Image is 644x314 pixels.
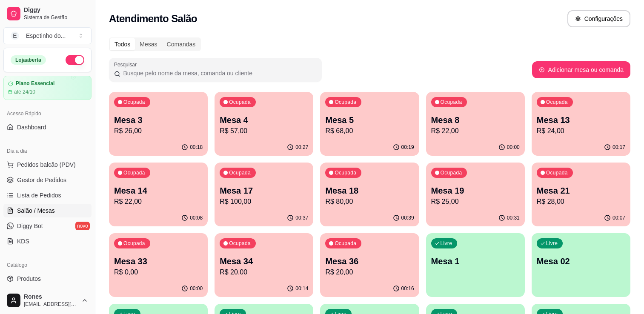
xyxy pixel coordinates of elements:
[3,120,92,134] a: Dashboard
[220,197,308,207] p: R$ 100,00
[162,38,200,50] div: Comandas
[109,163,208,226] button: OcupadaMesa 14R$ 22,0000:08
[17,206,55,215] span: Salão / Mesas
[220,185,308,197] p: Mesa 17
[325,185,414,197] p: Mesa 18
[320,233,419,297] button: OcupadaMesa 36R$ 20,0000:16
[220,255,308,267] p: Mesa 34
[325,197,414,207] p: R$ 80,00
[3,27,92,44] button: Select a team
[532,163,630,226] button: OcupadaMesa 21R$ 28,0000:07
[507,144,520,151] p: 00:00
[26,31,66,40] div: Espetinho do ...
[24,14,88,21] span: Sistema de Gestão
[567,10,630,27] button: Configurações
[190,214,203,221] p: 00:08
[114,114,203,126] p: Mesa 3
[3,173,92,187] a: Gestor de Pedidos
[114,126,203,136] p: R$ 26,00
[335,99,356,106] p: Ocupada
[220,114,308,126] p: Mesa 4
[401,285,414,292] p: 00:16
[295,144,308,151] p: 00:27
[546,169,568,176] p: Ocupada
[532,92,630,156] button: OcupadaMesa 13R$ 24,0000:17
[114,255,203,267] p: Mesa 33
[17,222,43,230] span: Diggy Bot
[123,240,145,247] p: Ocupada
[537,197,625,207] p: R$ 28,00
[215,163,313,226] button: OcupadaMesa 17R$ 100,0000:37
[17,176,66,184] span: Gestor de Pedidos
[114,185,203,197] p: Mesa 14
[109,233,208,297] button: OcupadaMesa 33R$ 0,0000:00
[613,214,625,221] p: 00:07
[11,55,46,65] div: Loja aberta
[220,126,308,136] p: R$ 57,00
[109,92,208,156] button: OcupadaMesa 3R$ 26,0000:18
[335,240,356,247] p: Ocupada
[320,92,419,156] button: OcupadaMesa 5R$ 68,0000:19
[537,185,625,197] p: Mesa 21
[613,144,625,151] p: 00:17
[17,123,46,131] span: Dashboard
[3,3,92,24] a: DiggySistema de Gestão
[3,107,92,120] div: Acesso Rápido
[325,126,414,136] p: R$ 68,00
[532,233,630,297] button: LivreMesa 02
[215,233,313,297] button: OcupadaMesa 34R$ 20,0000:14
[114,197,203,207] p: R$ 22,00
[114,267,203,277] p: R$ 0,00
[546,240,558,247] p: Livre
[325,255,414,267] p: Mesa 36
[229,169,251,176] p: Ocupada
[14,88,35,95] article: até 24/10
[66,55,84,65] button: Alterar Status
[3,144,92,158] div: Dia a dia
[546,99,568,106] p: Ocupada
[3,290,92,311] button: Rones[EMAIL_ADDRESS][DOMAIN_NAME]
[114,61,140,68] label: Pesquisar
[426,233,525,297] button: LivreMesa 1
[431,197,520,207] p: R$ 25,00
[110,38,135,50] div: Todos
[325,114,414,126] p: Mesa 5
[532,61,630,78] button: Adicionar mesa ou comanda
[335,169,356,176] p: Ocupada
[17,237,29,245] span: KDS
[11,31,19,40] span: E
[3,158,92,171] button: Pedidos balcão (PDV)
[24,6,88,14] span: Diggy
[431,255,520,267] p: Mesa 1
[441,169,462,176] p: Ocupada
[441,99,462,106] p: Ocupada
[325,267,414,277] p: R$ 20,00
[426,92,525,156] button: OcupadaMesa 8R$ 22,0000:00
[135,38,162,50] div: Mesas
[401,144,414,151] p: 00:19
[24,301,78,308] span: [EMAIL_ADDRESS][DOMAIN_NAME]
[17,191,61,200] span: Lista de Pedidos
[431,185,520,197] p: Mesa 19
[537,114,625,126] p: Mesa 13
[3,204,92,217] a: Salão / Mesas
[120,69,317,77] input: Pesquisar
[215,92,313,156] button: OcupadaMesa 4R$ 57,0000:27
[24,293,78,301] span: Rones
[109,12,197,26] h2: Atendimento Salão
[3,188,92,202] a: Lista de Pedidos
[441,240,452,247] p: Livre
[507,214,520,221] p: 00:31
[17,160,76,169] span: Pedidos balcão (PDV)
[3,219,92,233] a: Diggy Botnovo
[426,163,525,226] button: OcupadaMesa 19R$ 25,0000:31
[401,214,414,221] p: 00:39
[123,169,145,176] p: Ocupada
[431,114,520,126] p: Mesa 8
[295,285,308,292] p: 00:14
[320,163,419,226] button: OcupadaMesa 18R$ 80,0000:39
[190,285,203,292] p: 00:00
[3,272,92,285] a: Produtos
[295,214,308,221] p: 00:37
[123,99,145,106] p: Ocupada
